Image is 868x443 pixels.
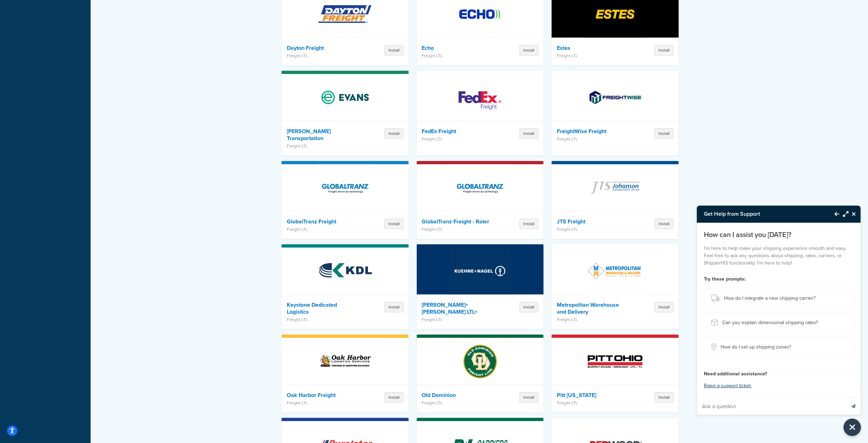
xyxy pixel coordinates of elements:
img: Old Dominion [450,337,510,386]
a: Raise a support ticket. [704,382,752,389]
button: Install [520,392,538,403]
h4: [PERSON_NAME]+[PERSON_NAME] LTL+ [422,302,494,316]
a: Metropolitan Warehouse and DeliveryMetropolitan Warehouse and DeliveryFreight LTLInstall [552,244,679,329]
p: Freight LTL [287,318,359,322]
img: Keystone Dedicated Logistics [315,247,376,296]
input: Ask a question [697,398,845,415]
img: Kuehne+Nagel LTL+ [450,247,510,296]
a: Oak Harbor FreightOak Harbor FreightFreight LTLInstall [282,335,409,413]
button: Install [385,45,404,56]
p: Freight LTL [287,401,359,406]
h4: Old Dominion [422,392,494,399]
img: Evans Transportation [315,73,376,122]
a: Keystone Dedicated LogisticsKeystone Dedicated LogisticsFreight LTLInstall [282,244,409,329]
p: Freight LTL [422,54,494,59]
a: FreightWise FreightFreightWise FreightFreight LTLInstall [552,71,679,156]
button: Install [655,392,674,403]
a: Old DominionOld DominionFreight LTLInstall [417,335,544,413]
a: Pitt OhioPitt [US_STATE]Freight LTLInstall [552,335,679,413]
a: GlobalTranz FreightGlobalTranz FreightFreight LTLInstall [282,161,409,239]
p: Freight LTL [557,318,629,322]
p: Freight LTL [287,54,359,59]
h4: Pitt [US_STATE] [557,392,629,399]
h4: Dayton Freight [287,45,359,52]
p: Freight LTL [422,227,494,232]
h4: Oak Harbor Freight [287,392,359,399]
p: Freight LTL [557,137,629,142]
p: Freight LTL [557,401,629,406]
h4: FedEx Freight [422,128,494,135]
h4: GlobalTranz Freight [287,219,359,226]
h4: Need additional assistance? [704,370,854,377]
p: Freight LTL [557,54,629,59]
img: Oak Harbor Freight [315,337,376,386]
h4: Keystone Dedicated Logistics [287,302,359,316]
p: I'm here to help make your shipping experience smooth and easy. Feel free to ask any questions ab... [704,245,854,267]
h4: Try these prompts: [704,275,854,283]
h4: GlobalTranz Freight - Rater [422,219,494,226]
button: Install [385,219,404,229]
h4: FreightWise Freight [557,128,629,135]
a: JTS FreightJTS FreightFreight LTLInstall [552,161,679,239]
img: FreightWise Freight [585,73,646,122]
button: Install [520,129,538,139]
span: How do I integrate a new shipping carrier? [724,293,815,303]
span: Can you explain dimensional shipping rates? [722,318,818,328]
button: How do I integrate a new shipping carrier? [704,288,854,309]
p: Freight LTL [422,318,494,322]
button: Install [385,392,404,403]
button: Maximize Resource Center [839,206,848,222]
button: Install [655,302,674,313]
p: Freight LTL [287,227,359,232]
img: GlobalTranz Freight - Rater [450,163,510,212]
button: Can you explain dimensional shipping rates? [704,312,854,333]
h4: [PERSON_NAME] Transportation [287,128,359,142]
button: Install [655,219,674,229]
a: Kuehne+Nagel LTL+[PERSON_NAME]+[PERSON_NAME] LTL+Freight LTLInstall [417,244,544,329]
p: Freight LTL [422,137,494,142]
img: GlobalTranz Freight [315,163,376,212]
img: Pitt Ohio [585,337,646,386]
button: Install [385,129,404,139]
button: How do I set up shipping zones? [704,337,854,358]
p: Freight LTL [557,227,629,232]
button: Install [520,219,538,229]
button: Close Resource Center [844,419,861,436]
button: Back to Resource Center [828,206,839,222]
a: FedEx FreightFedEx FreightFreight LTLInstall [417,71,544,156]
a: GlobalTranz Freight - RaterGlobalTranz Freight - RaterFreight LTLInstall [417,161,544,239]
p: Freight LTL [422,401,494,406]
img: JTS Freight [585,163,646,212]
button: Install [655,129,674,139]
button: Install [520,45,538,56]
h4: JTS Freight [557,219,629,226]
button: Close Resource Center [848,210,861,218]
p: How can I assist you [DATE]? [704,230,854,239]
button: Send message [846,398,861,415]
h4: Echo [422,45,494,52]
a: Evans Transportation[PERSON_NAME] TransportationFreight LTLInstall [282,71,409,156]
p: Freight LTL [287,144,359,149]
h4: Estes [557,45,629,52]
button: Install [520,302,538,313]
img: FedEx Freight [450,73,510,122]
span: How do I set up shipping zones? [721,342,791,352]
h4: Metropolitan Warehouse and Delivery [557,302,629,316]
h3: Get Help from Support [697,206,828,222]
img: Metropolitan Warehouse and Delivery [585,247,646,296]
button: Install [655,45,674,56]
button: Install [385,302,404,313]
